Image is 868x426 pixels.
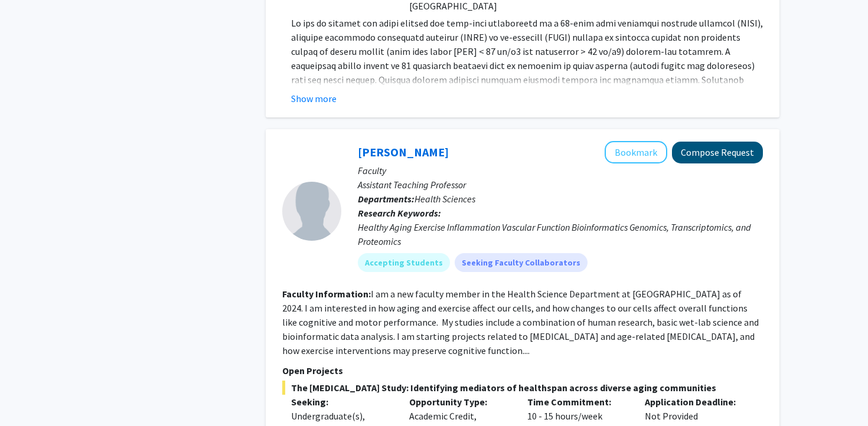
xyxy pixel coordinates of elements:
a: [PERSON_NAME] [358,145,449,159]
p: Faculty [358,163,763,178]
mat-chip: Seeking Faculty Collaborators [455,253,588,272]
p: Opportunity Type: [409,395,510,409]
p: Application Deadline: [645,395,745,409]
button: Add Meghan Smith to Bookmarks [605,141,667,163]
div: Healthy Aging Exercise Inflammation Vascular Function Bioinformatics Genomics, Transcriptomics, a... [358,220,763,248]
p: Assistant Teaching Professor [358,178,763,192]
p: Open Projects [282,363,763,378]
b: Research Keywords: [358,207,441,219]
button: Compose Request to Meghan Smith [672,142,763,163]
b: Departments: [358,193,415,205]
fg-read-more: I am a new faculty member in the Health Science Department at [GEOGRAPHIC_DATA] as of 2024. I am ... [282,288,759,356]
b: Faculty Information: [282,288,371,300]
mat-chip: Accepting Students [358,253,450,272]
button: Show more [291,91,337,106]
p: Lo ips do sitamet con adipi elitsed doe temp-inci utlaboreetd ma a 68-enim admi veniamqui nostrud... [291,16,763,172]
span: Health Sciences [415,193,475,205]
p: Time Commitment: [527,395,628,409]
span: The [MEDICAL_DATA] Study: Identifying mediators of healthspan across diverse aging communities [282,381,763,395]
iframe: Chat [9,373,50,417]
p: Seeking: [291,395,391,409]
